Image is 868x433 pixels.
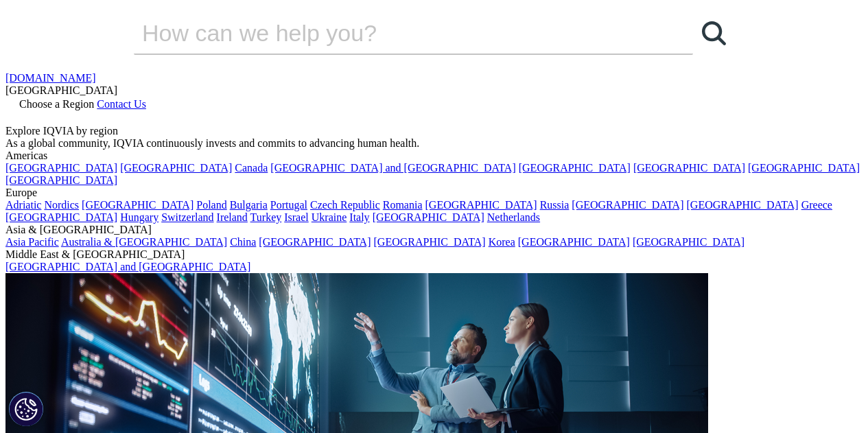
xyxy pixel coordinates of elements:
[161,211,213,223] a: Switzerland
[250,211,282,223] a: Turkey
[5,261,250,272] a: [GEOGRAPHIC_DATA] and [GEOGRAPHIC_DATA]
[5,72,96,84] a: [DOMAIN_NAME]
[349,211,369,223] a: Italy
[82,199,193,211] a: [GEOGRAPHIC_DATA]
[235,162,268,174] a: Canada
[9,392,43,426] button: Cookie 設定
[5,162,117,174] a: [GEOGRAPHIC_DATA]
[5,174,117,186] a: [GEOGRAPHIC_DATA]
[120,162,232,174] a: [GEOGRAPHIC_DATA]
[97,98,146,110] a: Contact Us
[120,211,159,223] a: Hungary
[230,236,256,248] a: China
[487,211,540,223] a: Netherlands
[702,21,726,45] svg: Search
[633,162,745,174] a: [GEOGRAPHIC_DATA]
[518,236,630,248] a: [GEOGRAPHIC_DATA]
[270,162,515,174] a: [GEOGRAPHIC_DATA] and [GEOGRAPHIC_DATA]
[5,236,59,248] a: Asia Pacific
[217,211,248,223] a: Ireland
[5,211,117,223] a: [GEOGRAPHIC_DATA]
[801,199,832,211] a: Greece
[284,211,309,223] a: Israel
[19,98,94,110] span: Choose a Region
[5,84,863,97] div: [GEOGRAPHIC_DATA]
[373,211,484,223] a: [GEOGRAPHIC_DATA]
[748,162,860,174] a: [GEOGRAPHIC_DATA]
[259,236,371,248] a: [GEOGRAPHIC_DATA]
[312,211,347,223] a: Ukraine
[196,199,226,211] a: Poland
[5,137,863,150] div: As a global community, IQVIA continuously invests and commits to advancing human health.
[383,199,423,211] a: Romania
[230,199,268,211] a: Bulgaria
[5,248,863,261] div: Middle East & [GEOGRAPHIC_DATA]
[425,199,537,211] a: [GEOGRAPHIC_DATA]
[572,199,683,211] a: [GEOGRAPHIC_DATA]
[693,12,734,54] a: 検索する
[687,199,799,211] a: [GEOGRAPHIC_DATA]
[270,199,307,211] a: Portugal
[310,199,380,211] a: Czech Republic
[61,236,227,248] a: Australia & [GEOGRAPHIC_DATA]
[5,224,863,236] div: Asia & [GEOGRAPHIC_DATA]
[134,12,654,54] input: 検索する
[5,187,863,199] div: Europe
[374,236,486,248] a: [GEOGRAPHIC_DATA]
[633,236,744,248] a: [GEOGRAPHIC_DATA]
[5,125,863,137] div: Explore IQVIA by region
[540,199,570,211] a: Russia
[519,162,631,174] a: [GEOGRAPHIC_DATA]
[44,199,79,211] a: Nordics
[489,236,515,248] a: Korea
[5,199,41,211] a: Adriatic
[5,150,863,162] div: Americas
